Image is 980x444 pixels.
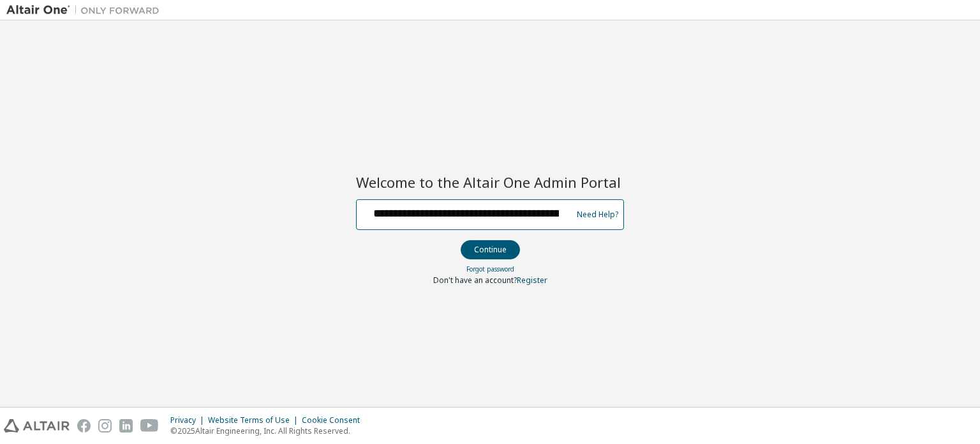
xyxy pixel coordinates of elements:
[170,425,367,436] p: © 2025 Altair Engineering, Inc. All Rights Reserved.
[577,214,618,215] a: Need Help?
[302,415,367,425] div: Cookie Consent
[517,275,547,286] a: Register
[98,419,112,433] img: instagram.svg
[6,4,166,17] img: Altair One
[461,240,520,259] button: Continue
[208,415,302,425] div: Website Terms of Use
[356,173,624,191] h2: Welcome to the Altair One Admin Portal
[4,419,70,433] img: altair_logo.svg
[77,419,91,433] img: facebook.svg
[119,419,133,433] img: linkedin.svg
[170,415,208,425] div: Privacy
[466,264,514,273] a: Forgot password
[140,419,159,433] img: youtube.svg
[433,275,517,286] span: Don't have an account?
